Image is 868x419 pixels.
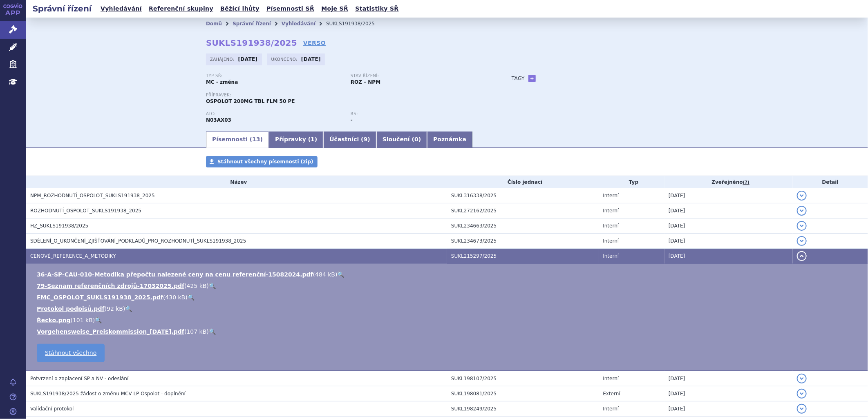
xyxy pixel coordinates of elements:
a: FMC_OSPOLOT_SUKLS191938_2025.pdf [37,294,163,301]
button: detail [797,206,807,216]
span: 92 kB [107,305,123,312]
a: Řecko.png [37,317,70,323]
span: SUKLS191938/2025 žádost o změnu MCV LP Ospolot - doplnění [30,391,186,397]
a: Vyhledávání [282,21,315,27]
p: Typ SŘ: [206,74,342,78]
th: Typ [599,176,665,188]
a: 🔍 [209,328,216,335]
button: detail [797,374,807,383]
button: detail [797,236,807,246]
th: Číslo jednací [447,176,599,188]
span: CENOVÉ_REFERENCE_A_METODIKY [30,253,116,259]
span: 1 [311,136,315,143]
span: ROZHODNUTÍ_OSPOLOT_SUKLS191938_2025 [30,208,141,214]
a: Sloučení (0) [376,131,427,148]
a: Účastníci (9) [323,131,376,148]
button: detail [797,191,807,201]
a: Písemnosti SŘ [264,3,317,14]
p: RS: [351,111,487,116]
a: 🔍 [95,317,102,323]
td: [DATE] [664,234,793,249]
strong: MC - změna [206,79,238,85]
a: Písemnosti (13) [206,131,269,148]
li: ( ) [37,282,860,290]
strong: [DATE] [238,56,258,62]
strong: [DATE] [301,56,321,62]
a: Vyhledávání [98,3,144,14]
li: SUKLS191938/2025 [326,18,385,30]
a: Vorgehensweise_Preiskommission_[DATE].pdf [37,328,184,335]
a: Stáhnout všechno [37,344,105,362]
td: [DATE] [664,188,793,203]
button: detail [797,251,807,261]
td: [DATE] [664,218,793,234]
a: 79-Seznam referenčních zdrojů-17032025.pdf [37,283,184,289]
span: Interní [603,376,619,381]
button: detail [797,404,807,414]
span: Interní [603,208,619,214]
span: Interní [603,253,619,259]
strong: SUKLS191938/2025 [206,38,297,48]
span: Validační protokol [30,406,74,412]
span: HZ_SUKLS191938/2025 [30,223,88,229]
th: Detail [793,176,868,188]
a: 🔍 [209,283,216,289]
span: NPM_ROZHODNUTÍ_OSPOLOT_SUKLS191938_2025 [30,193,155,198]
td: [DATE] [664,401,793,417]
span: 425 kB [187,283,207,289]
span: 101 kB [73,317,93,323]
a: Přípravky (1) [269,131,323,148]
p: ATC: [206,111,342,116]
td: SUKL272162/2025 [447,203,599,218]
span: OSPOLOT 200MG TBL FLM 50 PE [206,98,295,104]
td: [DATE] [664,249,793,264]
button: detail [797,389,807,399]
abbr: (?) [743,180,749,185]
span: Potvrzení o zaplacení SP a NV - odeslání [30,376,128,381]
h2: Správní řízení [26,3,98,14]
span: 107 kB [187,328,207,335]
a: 36-A-SP-CAU-010-Metodika přepočtu nalezené ceny na cenu referenční-15082024.pdf [37,271,313,278]
span: 484 kB [315,271,335,278]
a: Statistiky SŘ [353,3,401,14]
span: Stáhnout všechny písemnosti (zip) [217,159,313,165]
a: VERSO [303,39,326,47]
td: [DATE] [664,371,793,386]
a: + [528,75,536,82]
a: 🔍 [338,271,345,278]
span: 13 [252,136,260,143]
span: SDĚLENÍ_O_UKONČENÍ_ZJIŠŤOVÁNÍ_PODKLADŮ_PRO_ROZHODNUTÍ_SUKLS191938_2025 [30,238,246,244]
a: Poznámka [427,131,472,148]
th: Zveřejněno [664,176,793,188]
a: Protokol podpisů.pdf [37,305,105,312]
span: Zahájeno: [210,56,236,62]
a: Moje SŘ [319,3,351,14]
h3: Tagy [512,74,525,83]
p: Stav řízení: [351,74,487,78]
p: Přípravek: [206,93,495,98]
a: Správní řízení [233,21,271,27]
a: 🔍 [125,305,132,312]
span: 430 kB [165,294,185,301]
strong: - [351,117,353,123]
span: 9 [364,136,368,143]
span: Ukončeno: [271,56,299,62]
span: Interní [603,193,619,198]
strong: SULTIAM [206,117,231,123]
li: ( ) [37,270,860,279]
a: Domů [206,21,222,27]
th: Název [26,176,447,188]
td: [DATE] [664,203,793,218]
td: SUKL215297/2025 [447,249,599,264]
strong: ROZ – NPM [351,79,380,85]
a: Referenční skupiny [146,3,216,14]
a: Běžící lhůty [218,3,262,14]
td: SUKL198249/2025 [447,401,599,417]
li: ( ) [37,316,860,324]
span: Interní [603,223,619,229]
li: ( ) [37,328,860,336]
a: Stáhnout všechny písemnosti (zip) [206,156,318,167]
button: detail [797,221,807,231]
td: [DATE] [664,386,793,401]
a: 🔍 [188,294,195,301]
